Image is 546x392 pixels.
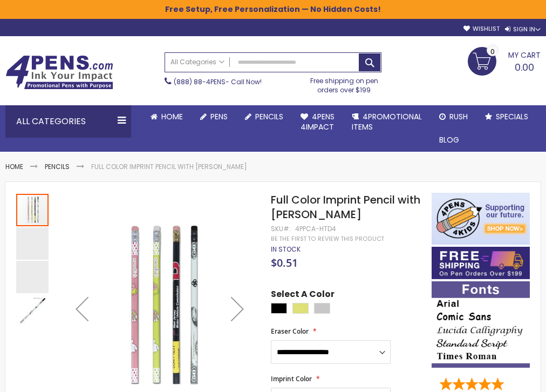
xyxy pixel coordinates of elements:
span: Rush [449,111,468,122]
a: Home [5,162,23,171]
span: Imprint Color [271,374,312,383]
span: 4Pens 4impact [301,111,335,132]
img: font-personalization-examples [432,281,530,368]
div: Full Color Imprint Pencil with Eraser [16,226,50,260]
a: Pens [192,105,236,129]
div: Availability [271,245,301,254]
a: Rush [431,105,476,129]
a: Home [142,105,192,129]
li: Full Color Imprint Pencil with [PERSON_NAME] [91,163,247,171]
span: Specials [496,111,528,122]
span: Pens [210,111,228,122]
a: Blog [431,129,468,152]
span: 4PROMOTIONAL ITEMS [352,111,422,132]
span: Full Color Imprint Pencil with [PERSON_NAME] [271,192,420,222]
span: - Call Now! [174,77,262,86]
span: $0.51 [271,255,298,270]
div: 4PPCA-HTD4 [295,225,336,233]
a: 4Pens4impact [292,105,343,139]
span: In stock [271,245,301,254]
a: Be the first to review this product [271,235,384,243]
a: Pencils [45,162,70,171]
span: 0 [490,46,495,57]
span: 0.00 [515,60,534,74]
div: Full Color Imprint Pencil with Eraser [16,193,50,226]
div: Silver [314,303,330,314]
span: All Categories [170,58,224,66]
a: 4PROMOTIONALITEMS [343,105,431,139]
div: Sign In [505,25,541,33]
strong: SKU [271,224,291,233]
a: Specials [476,105,537,129]
a: 0.00 0 [468,47,541,74]
span: Pencils [255,111,283,122]
span: Blog [439,134,459,145]
img: Full Color Imprint Pencil with Eraser [16,294,49,327]
img: Free shipping on orders over $199 [432,247,530,279]
div: Full Color Imprint Pencil with Eraser [16,260,50,293]
div: Gold [292,303,309,314]
a: (888) 88-4PENS [174,77,226,86]
span: Select A Color [271,288,335,303]
a: All Categories [165,53,230,71]
div: All Categories [5,105,131,138]
div: Full Color Imprint Pencil with Eraser [16,293,49,327]
div: Black [271,303,287,314]
a: Wishlist [463,25,500,33]
span: Eraser Color [271,327,309,336]
img: 4pens 4 kids [432,193,530,245]
span: Home [161,111,183,122]
img: 4Pens Custom Pens and Promotional Products [5,55,113,90]
div: Free shipping on pen orders over $199 [307,72,381,94]
a: Pencils [236,105,292,129]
